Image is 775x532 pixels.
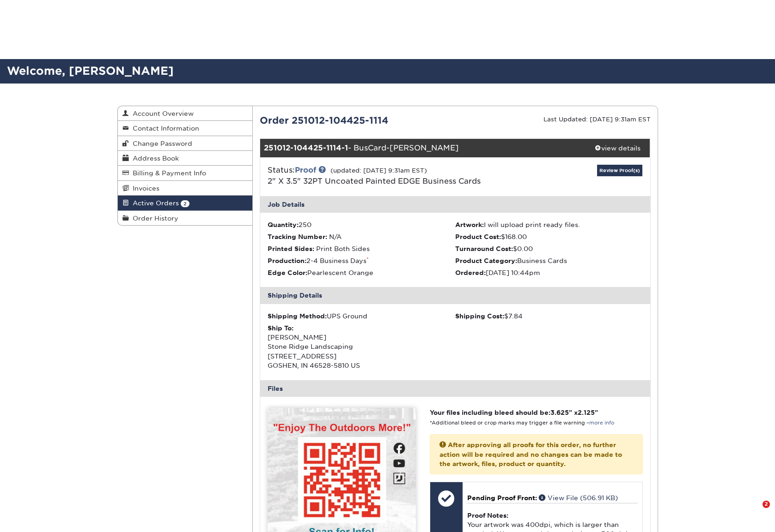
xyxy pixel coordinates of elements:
div: Order 251012-104425-1114 [253,114,455,127]
small: Last Updated: [DATE] 9:31am EST [543,116,651,123]
strong: Artwork: [455,221,484,228]
li: $0.00 [455,244,643,253]
li: 250 [268,220,455,229]
span: Billing & Payment Info [129,169,206,177]
span: N/A [329,233,342,240]
a: Proof [295,166,316,174]
div: Shipping Details [260,287,650,304]
a: Billing & Payment Info [118,166,253,180]
span: Pending Proof Front: [467,494,537,502]
strong: Product Cost: [455,233,501,240]
div: $7.84 [455,311,643,321]
a: Account Overview [118,106,253,121]
strong: Your files including bleed should be: " x " [430,409,598,416]
strong: Production: [268,257,306,264]
span: 2 [763,501,770,508]
li: $168.00 [455,232,643,241]
a: Review Proof(s) [597,165,642,176]
li: [DATE] 10:44pm [455,268,643,277]
strong: Shipping Method: [268,312,327,320]
iframe: Intercom live chat [744,501,766,523]
strong: Product Category: [455,257,517,264]
a: view details [585,139,650,157]
strong: Shipping Cost: [455,312,504,320]
small: *Additional bleed or crop marks may trigger a file warning – [430,420,614,426]
small: (updated: [DATE] 9:31am EST) [330,167,427,174]
a: Address Book [118,151,253,166]
strong: Printed Sides: [268,245,314,252]
span: Change Password [129,140,192,147]
li: Business Cards [455,256,643,265]
strong: Edge Color: [268,269,307,276]
a: Contact Information [118,121,253,136]
div: Status: [261,165,520,187]
span: 2 [181,200,189,207]
strong: 251012-104425-1114-1 [264,143,348,152]
div: view details [585,143,650,153]
span: Invoices [129,185,159,192]
span: Account Overview [129,110,194,117]
div: Files [260,380,650,397]
a: Active Orders 2 [118,196,253,210]
a: Invoices [118,181,253,196]
li: Pearlescent Orange [268,268,455,277]
strong: After approving all proofs for this order, no further action will be required and no changes can ... [439,441,622,467]
div: UPS Ground [268,311,455,321]
a: View File (506.91 KB) [539,494,618,502]
span: Order History [129,215,178,222]
span: 3.625 [550,409,569,416]
strong: Quantity: [268,221,299,228]
div: - BusCard-[PERSON_NAME] [260,139,585,157]
div: Job Details [260,196,650,213]
span: Address Book [129,155,179,162]
div: [PERSON_NAME] Stone Ridge Landscaping [STREET_ADDRESS] GOSHEN, IN 46528-5810 US [268,323,455,371]
li: 2-4 Business Days [268,256,455,265]
strong: Tracking Number: [268,233,327,240]
strong: Ordered: [455,269,486,276]
span: 2.125 [578,409,595,416]
a: Change Password [118,136,253,151]
a: Order History [118,211,253,225]
strong: Ship To: [268,324,293,332]
strong: Turnaround Cost: [455,245,513,252]
span: Contact Information [129,125,199,132]
strong: Proof Notes: [467,512,508,519]
span: Print Both Sides [316,245,370,252]
a: 2" X 3.5" 32PT Uncoated Painted EDGE Business Cards [268,177,481,185]
li: I will upload print ready files. [455,220,643,229]
span: Active Orders [129,199,179,207]
a: more info [589,420,614,426]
